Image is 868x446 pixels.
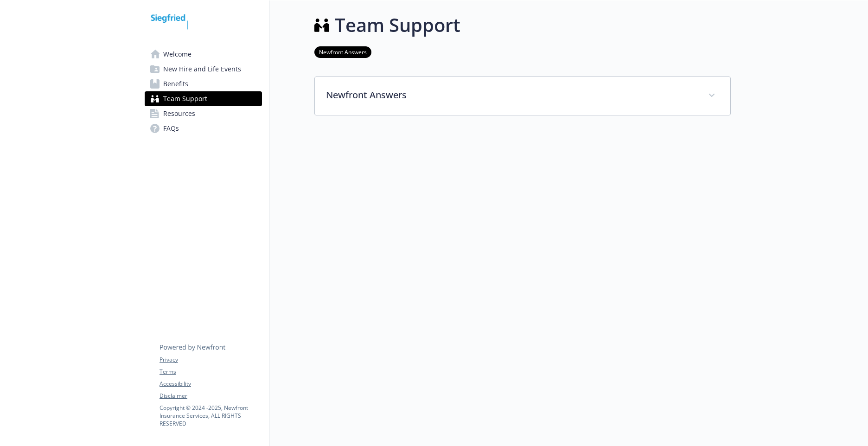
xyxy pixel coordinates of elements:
[163,47,191,62] span: Welcome
[335,11,460,39] h1: Team Support
[145,62,262,76] a: New Hire and Life Events
[145,47,262,62] a: Welcome
[163,62,241,76] span: New Hire and Life Events
[314,47,371,56] a: Newfront Answers
[160,392,262,400] a: Disclaimer
[145,106,262,121] a: Resources
[163,76,188,91] span: Benefits
[160,380,262,388] a: Accessibility
[145,76,262,91] a: Benefits
[326,88,697,102] p: Newfront Answers
[315,77,730,115] div: Newfront Answers
[160,368,262,376] a: Terms
[145,91,262,106] a: Team Support
[163,91,207,106] span: Team Support
[145,121,262,136] a: FAQs
[160,356,262,364] a: Privacy
[163,106,195,121] span: Resources
[163,121,179,136] span: FAQs
[160,404,262,427] p: Copyright © 2024 - 2025 , Newfront Insurance Services, ALL RIGHTS RESERVED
